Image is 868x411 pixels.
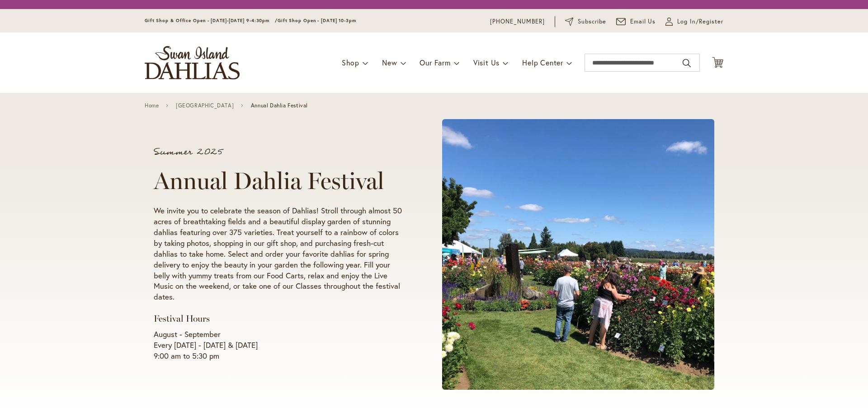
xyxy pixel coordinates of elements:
button: Search [683,56,691,70]
span: Gift Shop Open - [DATE] 10-3pm [278,18,356,23]
p: We invite you to celebrate the season of Dahlias! Stroll through almost 50 acres of breathtaking ... [154,205,408,303]
p: August - September Every [DATE] - [DATE] & [DATE] 9:00 am to 5:30 pm [154,329,408,361]
p: Summer 2025 [154,148,408,157]
a: Home [145,102,159,109]
span: Log In/Register [677,17,723,26]
span: Visit Us [473,58,500,67]
span: Our Farm [420,58,450,67]
span: Help Center [522,58,563,67]
a: Subscribe [565,17,606,26]
span: New [382,58,397,67]
span: Subscribe [578,17,606,26]
a: [PHONE_NUMBER] [490,17,545,26]
span: Shop [342,58,359,67]
a: store logo [145,46,240,79]
span: Gift Shop & Office Open - [DATE]-[DATE] 9-4:30pm / [145,18,278,23]
span: Annual Dahlia Festival [251,102,308,109]
h1: Annual Dahlia Festival [154,167,408,194]
a: Email Us [616,17,656,26]
span: Email Us [630,17,656,26]
a: Log In/Register [665,17,723,26]
a: [GEOGRAPHIC_DATA] [176,102,234,109]
h3: Festival Hours [154,313,408,324]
